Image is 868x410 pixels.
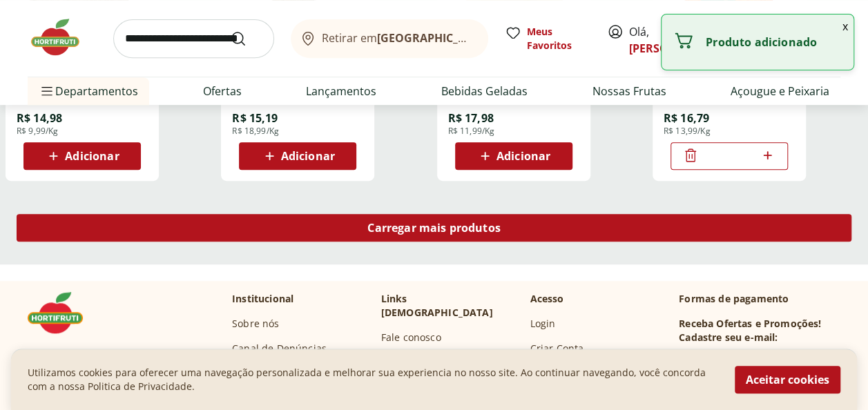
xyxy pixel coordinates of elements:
a: Bebidas Geladas [441,83,528,99]
button: Adicionar [239,142,356,170]
span: Adicionar [65,150,119,162]
span: Adicionar [496,150,550,162]
span: Olá, [629,23,691,57]
span: Adicionar [281,150,335,162]
a: Sobre nós [232,317,279,331]
a: Fale conosco [381,331,441,344]
p: Utilizamos cookies para oferecer uma navegação personalizada e melhorar sua experiencia no nosso ... [28,366,718,393]
a: Meus Favoritos [505,25,590,52]
span: R$ 15,19 [232,110,278,126]
span: R$ 9,99/Kg [17,126,59,137]
button: Retirar em[GEOGRAPHIC_DATA]/[GEOGRAPHIC_DATA] [291,19,488,58]
span: R$ 14,98 [17,110,62,126]
p: Acesso [530,292,563,306]
h3: Receba Ofertas e Promoções! [679,317,821,331]
span: R$ 11,99/Kg [448,126,495,137]
span: Meus Favoritos [527,25,590,52]
b: [GEOGRAPHIC_DATA]/[GEOGRAPHIC_DATA] [377,30,610,46]
img: Hortifruti [28,17,97,58]
a: Canal de Denúncias [232,342,327,355]
span: Carregar mais produtos [367,222,501,233]
input: search [113,19,274,58]
a: Carregar mais produtos [17,214,851,247]
a: Criar Conta [530,342,584,355]
span: R$ 18,99/Kg [232,126,279,137]
a: Ofertas [203,83,242,99]
h3: Cadastre seu e-mail: [679,331,778,344]
span: Departamentos [39,75,138,108]
a: Açougue e Peixaria [731,83,829,99]
button: Fechar notificação [837,14,853,38]
a: Login [530,317,555,331]
button: Submit Search [230,30,263,47]
img: Hortifruti [28,292,97,333]
span: R$ 17,98 [448,110,494,126]
a: Lançamentos [306,83,376,99]
p: Links [DEMOGRAPHIC_DATA] [381,292,519,320]
button: Menu [39,75,55,108]
p: Institucional [232,292,293,306]
span: Retirar em [322,32,474,44]
a: Nossas Frutas [592,83,666,99]
a: [PERSON_NAME] [629,41,719,56]
button: Aceitar cookies [735,366,840,393]
p: Produto adicionado [706,35,842,49]
span: R$ 13,99/Kg [664,126,711,137]
button: Adicionar [455,142,572,170]
button: Adicionar [23,142,141,170]
p: Formas de pagamento [679,292,840,306]
span: R$ 16,79 [664,110,709,126]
